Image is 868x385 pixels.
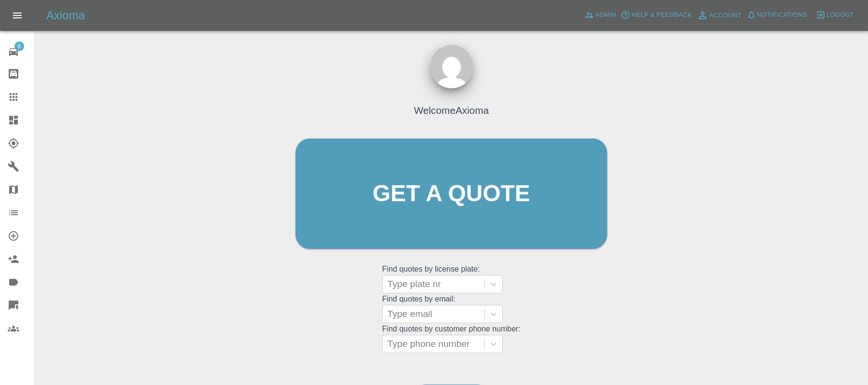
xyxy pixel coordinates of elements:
span: Notifications [757,10,807,21]
span: Help & Feedback [631,10,692,21]
img: ... [430,45,473,88]
grid: Find quotes by customer phone number: [382,325,521,353]
span: 6 [14,41,24,51]
a: Admin [582,8,619,23]
grid: Find quotes by email: [382,295,521,323]
a: Get a quote [295,138,607,249]
span: Admin [595,10,616,21]
h5: Axioma [46,8,85,23]
button: Help & Feedback [618,8,694,23]
span: Account [709,10,742,21]
h4: Welcome Axioma [414,103,489,118]
button: Notifications [744,8,810,23]
grid: Find quotes by license plate: [382,265,521,293]
span: Logout [827,10,854,21]
a: Account [694,8,744,23]
button: Open drawer [6,4,29,27]
button: Logout [814,8,856,23]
